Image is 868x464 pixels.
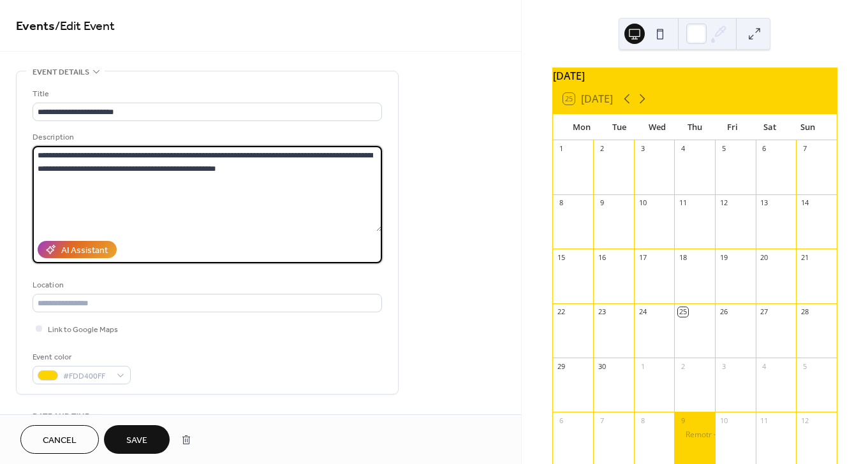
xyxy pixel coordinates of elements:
div: 4 [678,144,688,154]
div: 18 [678,252,688,262]
div: Remotr <> Casa Gori Instagram live [674,430,715,440]
div: 12 [719,198,728,208]
div: 11 [760,416,769,425]
div: 27 [760,307,769,317]
div: Mon [563,115,601,140]
div: 14 [800,198,809,208]
div: 9 [597,198,607,208]
div: 2 [597,144,607,154]
div: Event color [33,351,128,364]
div: [DATE] [553,68,837,83]
span: Cancel [43,434,77,447]
div: 17 [638,252,647,262]
div: 2 [678,361,688,371]
div: Fri [714,115,751,140]
div: 8 [638,416,647,425]
div: 25 [678,307,688,317]
div: Wed [638,115,676,140]
div: Description [33,131,379,144]
div: 6 [557,416,566,425]
div: 3 [719,361,728,371]
div: Tue [601,115,638,140]
div: 10 [638,198,647,208]
div: 24 [638,307,647,317]
div: 4 [760,361,769,371]
div: 1 [638,361,647,371]
div: 16 [597,252,607,262]
div: 5 [800,361,809,371]
a: Events [16,14,55,39]
div: 13 [760,198,769,208]
span: Event details [33,66,89,79]
div: 22 [557,307,566,317]
button: Cancel [20,425,99,454]
div: Sun [789,115,827,140]
div: Location [33,279,379,292]
span: / Edit Event [55,14,115,39]
div: 8 [557,198,566,208]
div: 7 [800,144,809,154]
div: Thu [676,115,714,140]
div: 9 [678,416,688,425]
button: AI Assistant [38,241,117,258]
div: 23 [597,307,607,317]
div: 28 [800,307,809,317]
div: Remotr <> Casa Gori Instagram live [686,430,812,440]
div: 11 [678,198,688,208]
div: 19 [719,252,728,262]
div: 5 [719,144,728,154]
div: 10 [719,416,728,425]
div: 21 [800,252,809,262]
div: 1 [557,144,566,154]
div: 20 [760,252,769,262]
div: 29 [557,361,566,371]
div: 12 [800,416,809,425]
div: 3 [638,144,647,154]
button: Save [104,425,170,454]
div: Title [33,87,379,101]
span: Save [126,434,147,447]
span: #FDD400FF [63,370,110,383]
div: 26 [719,307,728,317]
div: 6 [760,144,769,154]
span: Link to Google Maps [48,323,118,337]
div: 15 [557,252,566,262]
div: 7 [597,416,607,425]
div: Sat [751,115,789,140]
div: 30 [597,361,607,371]
span: Date and time [33,410,89,423]
div: AI Assistant [61,244,108,257]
